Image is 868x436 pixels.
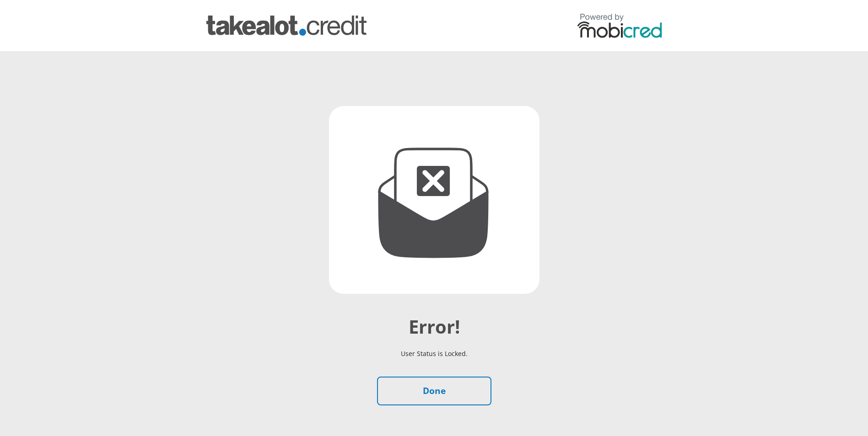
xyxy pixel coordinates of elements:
img: powered by mobicred logo [577,13,662,38]
p: User Status is Locked. [180,338,688,369]
img: declined.svg [329,106,539,294]
a: Done [377,377,491,405]
img: takealot_credit logo [206,16,367,36]
h2: Error! [180,316,688,338]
